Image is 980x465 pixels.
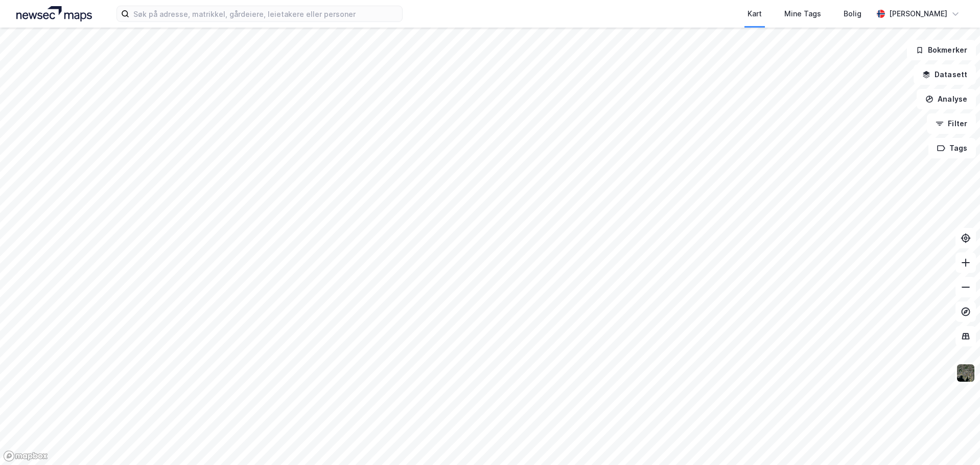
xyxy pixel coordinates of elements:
div: Mine Tags [784,8,821,20]
img: 9k= [956,363,975,383]
iframe: Chat Widget [929,416,980,465]
div: [PERSON_NAME] [889,8,947,20]
button: Bokmerker [907,40,976,60]
button: Datasett [914,64,976,85]
input: Søk på adresse, matrikkel, gårdeiere, leietakere eller personer [129,6,402,21]
button: Tags [928,138,976,158]
div: Kart [748,8,762,20]
img: logo.a4113a55bc3d86da70a041830d287a7e.svg [16,6,92,21]
button: Analyse [917,89,976,109]
button: Filter [927,113,976,134]
a: Mapbox homepage [3,450,48,462]
div: Bolig [844,8,861,20]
